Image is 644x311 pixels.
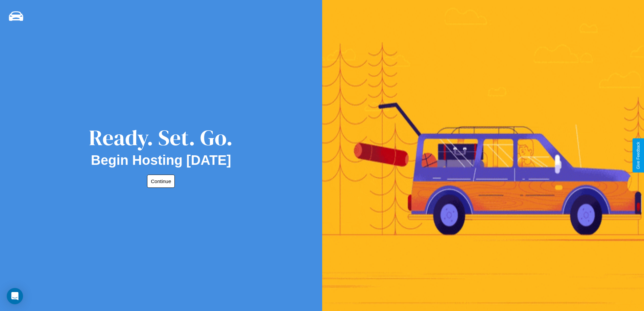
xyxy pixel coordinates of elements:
div: Open Intercom Messenger [7,288,23,304]
button: Continue [147,175,175,188]
div: Give Feedback [636,142,641,169]
div: Ready. Set. Go. [89,123,233,153]
h2: Begin Hosting [DATE] [91,153,231,168]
